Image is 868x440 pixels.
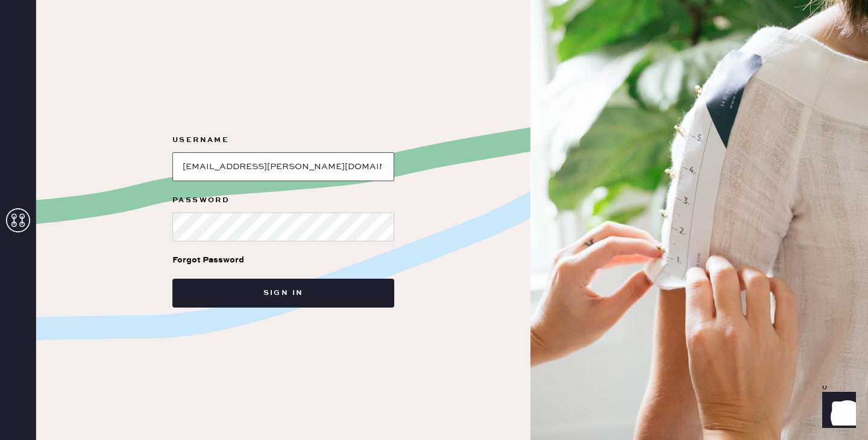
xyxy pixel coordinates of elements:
[172,133,394,147] label: Username
[172,193,394,208] label: Password
[811,386,863,438] iframe: Front Chat
[172,241,244,279] a: Forgot Password
[172,253,244,267] div: Forgot Password
[172,279,394,308] button: Sign in
[172,152,394,181] input: e.g. john@doe.com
